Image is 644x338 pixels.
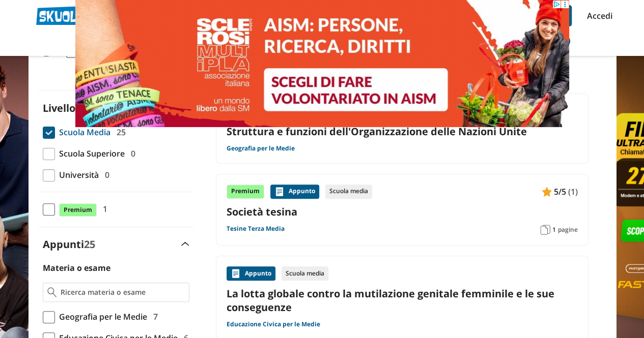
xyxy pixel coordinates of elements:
[274,187,285,197] img: Appunti contenuto
[55,126,110,139] span: Scuola Media
[227,320,320,328] a: Educazione Civica per le Medie
[43,101,75,115] label: Livello
[542,187,552,197] img: Appunti contenuto
[227,225,285,233] a: Tesine Terza Media
[84,237,95,251] span: 25
[540,225,550,235] img: Pagine
[227,205,578,219] a: Società tesina
[101,168,109,181] span: 0
[181,242,189,246] img: Apri e chiudi sezione
[227,185,264,199] div: Premium
[39,80,193,88] div: Rimuovi tutti i filtri
[325,185,372,199] div: Scuola media
[127,147,135,160] span: 0
[99,202,107,216] span: 1
[568,185,578,198] span: (1)
[552,226,556,234] span: 1
[59,203,97,217] span: Premium
[55,310,147,323] span: Geografia per le Medie
[554,185,566,198] span: 5/5
[270,185,319,199] div: Appunto
[282,266,328,281] div: Scuola media
[227,266,275,281] div: Appunto
[227,125,578,138] a: Struttura e funzioni dell'Organizzazione delle Nazioni Unite
[227,287,578,314] a: La lotta globale contro la mutilazione genitale femminile e le sue conseguenze
[47,287,57,297] img: Ricerca materia o esame
[55,168,99,181] span: Università
[43,262,110,273] label: Materia o esame
[149,310,158,323] span: 7
[231,268,241,279] img: Appunti contenuto
[587,5,608,26] a: Accedi
[227,144,295,152] a: Geografia per le Medie
[61,287,184,297] input: Ricerca materia o esame
[55,147,125,160] span: Scuola Superiore
[43,237,95,251] label: Appunti
[113,126,126,139] span: 25
[558,226,578,234] span: pagine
